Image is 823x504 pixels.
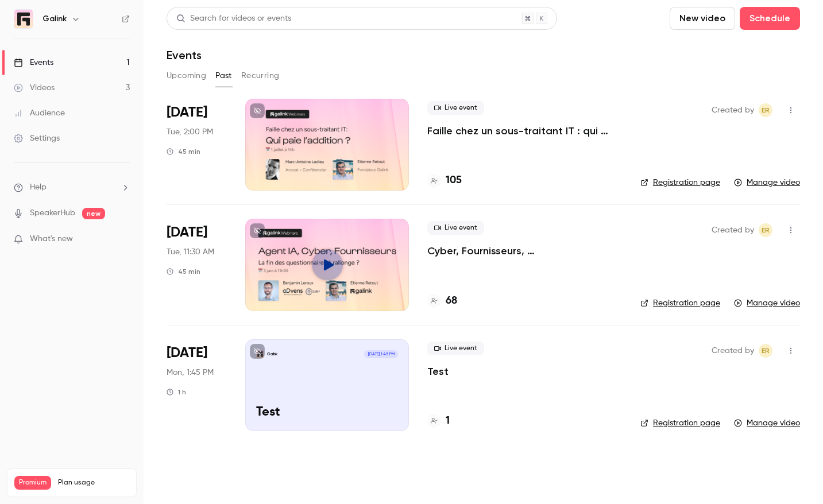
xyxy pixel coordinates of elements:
[762,223,770,237] span: ER
[267,351,277,357] p: Galink
[427,173,462,188] a: 105
[30,207,75,219] a: SpeakerHub
[176,13,291,25] div: Search for videos or events
[759,103,772,117] span: Etienne Retout
[245,339,409,431] a: TestGalink[DATE] 1:45 PMTest
[762,103,770,117] span: ER
[670,7,735,30] button: New video
[712,103,754,117] span: Created by
[167,246,214,258] span: Tue, 11:30 AM
[82,208,105,219] span: new
[734,297,800,309] a: Manage video
[167,387,186,397] div: 1 h
[712,344,754,358] span: Created by
[762,344,770,358] span: ER
[30,233,73,245] span: What's new
[167,48,202,62] h1: Events
[427,101,484,115] span: Live event
[446,413,450,429] h4: 1
[640,297,720,309] a: Registration page
[58,478,129,487] span: Plan usage
[734,177,800,188] a: Manage video
[740,7,800,30] button: Schedule
[241,67,280,85] button: Recurring
[427,342,484,355] span: Live event
[167,344,207,362] span: [DATE]
[640,417,720,429] a: Registration page
[446,293,457,309] h4: 68
[167,267,200,276] div: 45 min
[427,365,449,378] a: Test
[14,10,33,28] img: Galink
[712,223,754,237] span: Created by
[446,173,462,188] h4: 105
[167,67,206,85] button: Upcoming
[42,13,67,25] h6: Galink
[256,405,398,420] p: Test
[167,219,227,311] div: Jun 3 Tue, 11:30 AM (Europe/Paris)
[640,177,720,188] a: Registration page
[364,350,397,358] span: [DATE] 1:45 PM
[14,181,130,193] li: help-dropdown-opener
[167,339,227,431] div: Jun 2 Mon, 1:45 PM (Europe/Paris)
[427,221,484,235] span: Live event
[14,476,51,490] span: Premium
[759,344,772,358] span: Etienne Retout
[14,133,60,144] div: Settings
[215,67,232,85] button: Past
[167,147,200,156] div: 45 min
[30,181,47,193] span: Help
[14,107,65,119] div: Audience
[427,293,457,309] a: 68
[14,57,53,68] div: Events
[167,103,207,122] span: [DATE]
[427,244,622,258] a: Cyber, Fournisseurs, [GEOGRAPHIC_DATA] : la fin des questionnaires à rallonge ?
[167,126,213,138] span: Tue, 2:00 PM
[167,99,227,191] div: Jul 1 Tue, 2:00 PM (Europe/Paris)
[167,223,207,242] span: [DATE]
[116,234,130,245] iframe: Noticeable Trigger
[759,223,772,237] span: Etienne Retout
[427,413,450,429] a: 1
[427,124,622,138] a: Faille chez un sous-traitant IT : qui paie l’addition ?
[167,367,214,378] span: Mon, 1:45 PM
[734,417,800,429] a: Manage video
[14,82,55,94] div: Videos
